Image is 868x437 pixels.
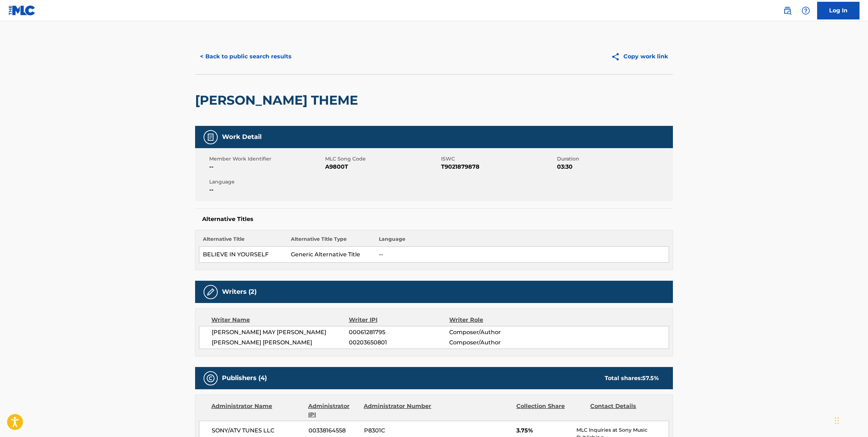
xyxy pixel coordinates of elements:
[441,163,555,171] span: T9021879878
[325,163,439,171] span: A9800T
[802,6,810,15] img: help
[817,2,860,19] a: Log In
[199,235,287,247] th: Alternative Title
[212,426,303,435] span: SONY/ATV TUNES LLC
[199,247,287,263] td: BELIEVE IN YOURSELF
[349,328,449,337] span: 00061281795
[557,155,671,163] span: Duration
[449,338,541,347] span: Composer/Author
[605,374,659,383] div: Total shares:
[349,316,450,324] div: Writer IPI
[833,403,868,437] iframe: Chat Widget
[209,186,323,194] span: --
[209,163,323,171] span: --
[516,402,585,419] div: Collection Share
[309,426,359,435] span: 00338164558
[209,155,323,163] span: Member Work Identifier
[222,374,267,382] h5: Publishers (4)
[783,6,792,15] img: search
[557,163,671,171] span: 03:30
[211,402,303,419] div: Administrator Name
[516,426,571,435] span: 3.75%
[222,288,257,296] h5: Writers (2)
[349,338,449,347] span: 00203650801
[206,374,215,383] img: Publishers
[195,92,362,108] h2: [PERSON_NAME] THEME
[212,328,349,337] span: [PERSON_NAME] MAY [PERSON_NAME]
[202,216,666,223] h5: Alternative Titles
[375,247,669,263] td: --
[375,235,669,247] th: Language
[835,410,839,431] div: Drag
[364,426,433,435] span: P8301C
[449,316,541,324] div: Writer Role
[195,48,297,65] button: < Back to public search results
[799,4,813,18] div: Help
[611,52,623,61] img: Copy work link
[590,402,659,419] div: Contact Details
[325,155,439,163] span: MLC Song Code
[449,328,541,337] span: Composer/Author
[308,402,358,419] div: Administrator IPI
[222,133,262,141] h5: Work Detail
[206,133,215,141] img: Work Detail
[8,5,36,16] img: MLC Logo
[287,235,375,247] th: Alternative Title Type
[209,178,323,186] span: Language
[206,288,215,296] img: Writers
[642,375,659,381] span: 57.5 %
[441,155,555,163] span: ISWC
[606,48,673,65] button: Copy work link
[212,338,349,347] span: [PERSON_NAME] [PERSON_NAME]
[211,316,349,324] div: Writer Name
[364,402,432,419] div: Administrator Number
[780,4,794,18] a: Public Search
[287,247,375,263] td: Generic Alternative Title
